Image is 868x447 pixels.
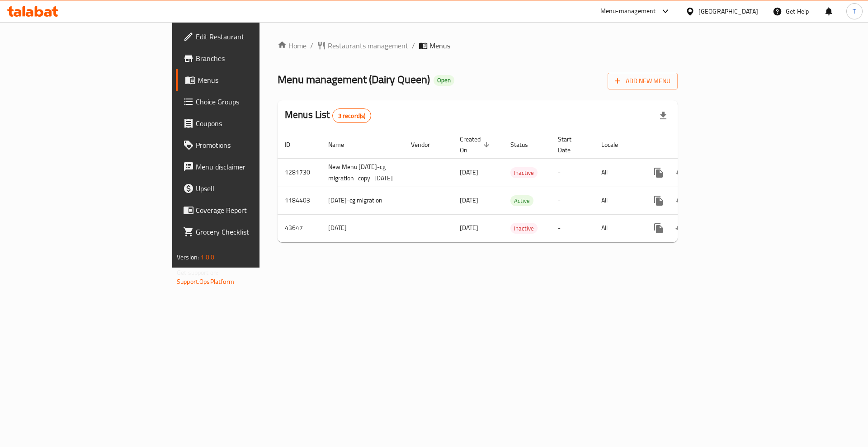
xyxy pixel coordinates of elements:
div: Active [510,195,533,206]
span: Coverage Report [196,205,310,216]
span: [DATE] [460,222,478,234]
td: - [551,214,594,242]
span: Open [434,76,454,84]
button: more [648,162,670,184]
span: Start Date [558,134,583,155]
a: Menu disclaimer [176,156,317,178]
a: Upsell [176,178,317,199]
div: Export file [652,105,674,127]
span: T [853,6,856,16]
div: [GEOGRAPHIC_DATA] [698,6,758,16]
span: 3 record(s) [333,112,371,120]
a: Choice Groups [176,91,317,113]
span: Branches [196,53,310,64]
button: Change Status [670,190,691,212]
button: Change Status [670,162,691,184]
span: Add New Menu [615,75,670,87]
span: Inactive [510,223,538,234]
span: Upsell [196,183,310,194]
div: Inactive [510,223,538,234]
a: Coupons [176,113,317,134]
a: Coverage Report [176,199,317,221]
span: [DATE] [460,166,478,178]
div: Total records count [332,108,372,123]
span: Restaurants management [328,40,408,51]
span: [DATE] [460,194,478,206]
span: 1.0.0 [200,251,214,263]
span: Menu management ( Dairy Queen ) [278,69,430,89]
td: All [594,214,641,242]
div: Open [434,75,454,86]
table: enhanced table [278,131,742,242]
span: Vendor [411,139,442,150]
span: Locale [601,139,630,150]
td: - [551,187,594,214]
td: [DATE]-cg migration [321,187,404,214]
span: Coupons [196,118,310,129]
a: Grocery Checklist [176,221,317,243]
span: ID [285,139,302,150]
span: Version: [177,251,199,263]
a: Support.OpsPlatform [177,276,234,287]
th: Actions [641,131,742,159]
nav: breadcrumb [278,40,678,51]
td: - [551,158,594,187]
a: Restaurants management [317,40,408,51]
span: Menus [429,40,450,51]
span: Status [510,139,540,150]
span: Active [510,196,533,206]
span: Created On [460,134,492,155]
span: Name [328,139,356,150]
span: Get support on: [177,267,218,278]
button: more [648,217,670,239]
a: Edit Restaurant [176,26,317,47]
span: Choice Groups [196,96,310,107]
div: Menu-management [600,6,656,17]
h2: Menus List [285,108,371,123]
span: Promotions [196,140,310,151]
td: [DATE] [321,214,404,242]
a: Menus [176,69,317,91]
span: Inactive [510,168,538,178]
span: Menu disclaimer [196,161,310,172]
span: Edit Restaurant [196,31,310,42]
td: All [594,187,641,214]
li: / [412,40,415,51]
button: Add New Menu [608,73,678,89]
button: more [648,190,670,212]
a: Branches [176,47,317,69]
span: Grocery Checklist [196,226,310,237]
td: All [594,158,641,187]
a: Promotions [176,134,317,156]
span: Menus [198,75,310,85]
td: New Menu [DATE]-cg migration_copy_[DATE] [321,158,404,187]
button: Change Status [670,217,691,239]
